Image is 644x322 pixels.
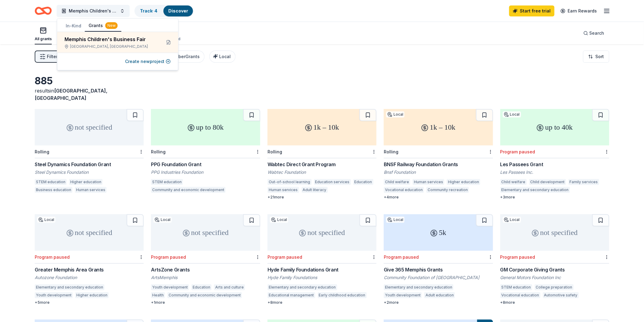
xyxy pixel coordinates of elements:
[35,37,52,41] div: All grants
[35,4,52,18] a: Home
[35,88,107,101] span: in
[413,179,444,185] div: Human services
[35,109,144,145] div: not specified
[35,88,107,101] span: [GEOGRAPHIC_DATA], [GEOGRAPHIC_DATA]
[151,161,260,168] div: PPG Foundation Grant
[209,51,236,63] button: Local
[268,109,376,145] div: 1k – 10k
[151,214,260,305] a: not specifiedLocalProgram pausedArtsZone GrantsArtsMemphisYouth developmentEducationArts and cult...
[268,300,376,305] div: + 8 more
[384,292,422,298] div: Youth development
[268,214,376,251] div: not specified
[125,58,171,65] button: Create newproject
[167,51,205,63] button: CyberGrants
[268,214,376,305] a: not specifiedLocalProgram pausedHyde Family Foundations GrantHyde Family FoundationsElementary an...
[35,51,62,63] button: Filter1
[85,20,121,32] button: Grants
[529,179,566,185] div: Child development
[268,187,299,193] div: Human services
[151,275,260,281] div: ArtsMemphis
[35,300,144,305] div: + 5 more
[500,109,609,145] div: up to 40k
[270,217,288,223] div: Local
[151,214,260,251] div: not specified
[151,300,260,305] div: + 1 more
[500,109,609,200] a: up to 40kLocalProgram pausedLes Passees GrantLes Passees Inc.Child welfareChild developmentFamily...
[384,187,424,193] div: Vocational education
[384,109,493,145] div: 1k – 10k
[62,20,85,31] button: In-Kind
[500,179,527,185] div: Child welfare
[384,275,493,281] div: Community Foundation of [GEOGRAPHIC_DATA]
[151,109,260,195] a: up to 80kRollingPPG Foundation GrantPPG Industries FoundationSTEM educationCommunity and economic...
[214,284,245,290] div: Arts and culture
[35,214,144,305] a: not specifiedLocalProgram pausedGreater Memphis Area GrantsAutozone FoundationElementary and seco...
[509,5,555,16] a: Start free trial
[151,284,189,290] div: Youth development
[35,87,144,102] div: results
[151,109,260,145] div: up to 80k
[167,292,242,298] div: Community and economic development
[543,292,579,298] div: Automotive safety
[65,36,156,43] div: Memphis Children's Business Fair
[268,292,315,298] div: Educational management
[173,53,200,60] div: CyberGrants
[268,169,376,175] div: Wabtec Foundation
[268,109,376,200] a: 1k – 10kRollingWabtec Direct Grant ProgramWabtec FoundationOut-of-school learningEducation servic...
[384,179,410,185] div: Child welfare
[35,275,144,281] div: Autozone Foundation
[596,53,604,60] span: Sort
[318,292,367,298] div: Early childhood education
[500,187,570,193] div: Elementary and secondary education
[424,292,455,298] div: Adult education
[384,214,493,305] a: 5kLocalProgram pausedGive 365 Memphis GrantsCommunity Foundation of [GEOGRAPHIC_DATA]Elementary a...
[219,54,231,59] span: Local
[384,161,493,168] div: BNSF Railway Foundation Grants
[140,8,157,13] a: Track· 4
[35,169,144,175] div: Steel Dynamics Foundation
[314,179,351,185] div: Education services
[500,266,609,273] div: GM Corporate Giving Grants
[35,24,52,44] button: All grants
[168,8,188,13] a: Discover
[268,195,376,200] div: + 21 more
[151,266,260,273] div: ArtsZone Grants
[153,217,172,223] div: Local
[151,169,260,175] div: PPG Industries Foundation
[500,284,532,290] div: STEM education
[35,161,144,168] div: Steel Dynamics Foundation Grant
[386,217,404,223] div: Local
[35,254,70,260] div: Program paused
[500,214,609,251] div: not specified
[37,217,55,223] div: Local
[268,161,376,168] div: Wabtec Direct Grant Program
[268,149,282,154] div: Rolling
[384,266,493,273] div: Give 365 Memphis Grants
[57,5,130,17] button: Memphis Children's Business Fair
[35,187,72,193] div: Business education
[151,254,186,260] div: Program paused
[500,161,609,168] div: Les Passees Grant
[105,22,118,29] div: New
[35,292,73,298] div: Youth development
[500,300,609,305] div: + 8 more
[151,187,226,193] div: Community and economic development
[384,300,493,305] div: + 2 more
[151,179,183,185] div: STEM education
[47,53,58,60] span: Filter
[500,275,609,281] div: General Motors Foundation Inc
[135,5,194,17] button: Track· 4Discover
[35,109,144,195] a: not specifiedRollingSteel Dynamics Foundation GrantSteel Dynamics FoundationSTEM educationHigher ...
[35,284,104,290] div: Elementary and secondary education
[268,275,376,281] div: Hyde Family Foundations
[151,292,165,298] div: Health
[35,214,144,251] div: not specified
[302,187,328,193] div: Adult literacy
[268,254,303,260] div: Program paused
[447,179,480,185] div: Higher education
[557,5,601,16] a: Earn Rewards
[330,187,370,193] div: Vocational education
[590,30,604,37] span: Search
[268,179,312,185] div: Out-of-school learning
[426,187,469,193] div: Community recreation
